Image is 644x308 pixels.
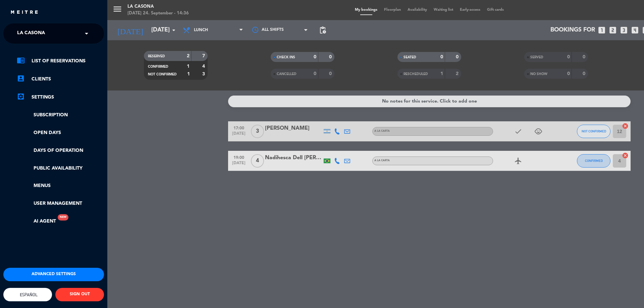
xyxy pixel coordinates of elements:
[17,93,104,101] a: Settings
[17,93,25,101] i: settings_applications
[17,165,104,172] a: Public availability
[17,74,25,82] i: account_box
[17,75,104,83] a: account_boxClients
[17,129,104,137] a: Open Days
[58,214,68,221] div: New
[17,111,104,119] a: Subscription
[3,268,104,281] button: Advanced settings
[17,26,45,41] span: La Casona
[17,147,104,155] a: Days of operation
[17,56,25,64] i: chrome_reader_mode
[18,292,38,297] span: Español
[10,10,39,15] img: MEITRE
[17,57,104,65] a: chrome_reader_modeList of Reservations
[55,288,104,301] button: SIGN OUT
[17,182,104,190] a: Menus
[17,200,104,207] a: User Management
[17,218,56,225] a: AI AgentNew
